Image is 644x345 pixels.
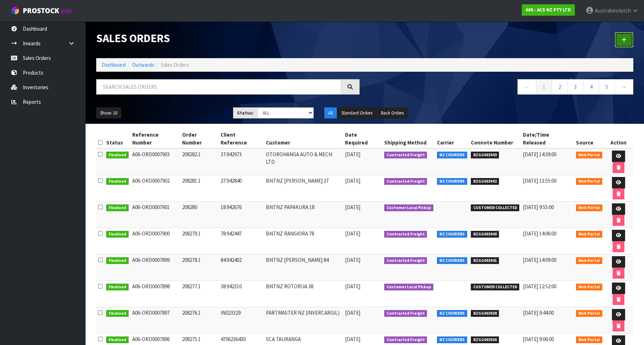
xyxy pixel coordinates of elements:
span: NZ COURIERS [437,178,467,185]
span: [DATE] 14:09:00 [523,257,556,263]
th: Reference Number [130,129,180,148]
span: CUSTOMER COLLECTED [471,204,520,212]
td: 208279.1 [180,228,219,254]
span: [DATE] [345,257,360,263]
input: Search sales orders [96,79,341,95]
td: 27:942840 [219,175,264,202]
span: Finalised [106,284,129,291]
span: Contracted Freight [384,231,427,238]
span: Web Portal [576,284,602,291]
span: NZ COURIERS [437,336,467,344]
nav: Page navigation [370,79,634,97]
td: 208277.1 [180,281,219,307]
span: Finalised [106,231,129,238]
td: 208280 [180,202,219,228]
span: BZGG003940 [471,231,499,238]
td: BNTNZ ROTORUA 38 [264,281,343,307]
span: Web Portal [576,257,602,264]
span: Customer Local Pickup [384,204,434,212]
button: Show: 10 [96,107,121,119]
th: Shipping Method [382,129,436,148]
span: Contracted Freight [384,152,427,159]
span: [DATE] [345,204,360,210]
span: [DATE] [345,177,360,184]
img: cube-alt.png [11,6,20,15]
a: 5 [599,79,615,95]
span: [DATE] 9:55:00 [523,204,554,210]
span: [DATE] [345,283,360,290]
span: Web Portal [576,231,602,238]
th: Action [604,129,633,148]
td: A06-ORD0007897 [130,307,180,334]
td: A06-ORD0007903 [130,148,180,175]
th: Date Required [343,129,382,148]
a: 4 [583,79,599,95]
span: Sales Orders [161,61,189,68]
span: BZGG003942 [471,178,499,185]
span: [DATE] 14:39:00 [523,151,556,158]
td: BNTNZ PAPAKURA 18 [264,202,343,228]
td: A06-ORD0007902 [130,175,180,202]
td: A06-ORD0007901 [130,202,180,228]
button: All [324,107,337,119]
span: Customer Local Pickup [384,284,434,291]
th: Client Reference [219,129,264,148]
a: 2 [552,79,568,95]
span: NZ COURIERS [437,152,467,159]
span: [DATE] [345,309,360,316]
button: Standard Orders [338,107,376,119]
a: 1 [536,79,552,95]
td: BNTNZ [PERSON_NAME] 27 [264,175,343,202]
span: Web Portal [576,204,602,212]
span: Contracted Freight [384,257,427,264]
td: 18:942676 [219,202,264,228]
span: [DATE] 12:52:00 [523,283,556,290]
small: WMS [61,8,72,15]
a: 3 [567,79,583,95]
strong: Status: [237,110,254,116]
td: BNTNZ RANGIORA 78 [264,228,343,254]
span: [DATE] 13:55:00 [523,177,556,184]
span: CUSTOMER COLLECTED [471,284,520,291]
td: 37:942973 [219,148,264,175]
th: Order Number [180,129,219,148]
strong: A06 - ACS NZ PTY LTD [526,7,571,13]
span: [DATE] 9:44:00 [523,309,554,316]
span: ProStock [23,6,59,15]
span: Finalised [106,257,129,264]
span: BZGG003936 [471,336,499,344]
span: BZGG003938 [471,310,499,317]
th: Status [104,129,130,148]
span: Australianclutch [595,7,631,14]
td: 84:942402 [219,254,264,281]
span: Contracted Freight [384,310,427,317]
td: 38:942310 [219,281,264,307]
span: [DATE] [345,151,360,158]
button: Back Orders [377,107,408,119]
span: Web Portal [576,178,602,185]
td: A06-ORD0007900 [130,228,180,254]
span: Finalised [106,204,129,212]
span: NZ COURIERS [437,257,467,264]
td: OTOROHANGA AUTO & MECH LTD [264,148,343,175]
a: → [614,79,633,95]
th: Customer [264,129,343,148]
h1: Sales Orders [96,32,360,45]
span: [DATE] [345,336,360,343]
a: ← [517,79,536,95]
th: Source [574,129,604,148]
td: PARTMASTER NZ (INVERCARGIL) [264,307,343,334]
span: NZ COURIERS [437,231,467,238]
td: IN023329 [219,307,264,334]
span: Web Portal [576,152,602,159]
td: A06-ORD0007899 [130,254,180,281]
span: Contracted Freight [384,178,427,185]
td: 78:942447 [219,228,264,254]
span: NZ COURIERS [437,310,467,317]
td: 208282.1 [180,148,219,175]
th: Connote Number [469,129,521,148]
a: Outwards [132,61,154,68]
span: Web Portal [576,336,602,344]
th: Carrier [435,129,469,148]
span: Contracted Freight [384,336,427,344]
